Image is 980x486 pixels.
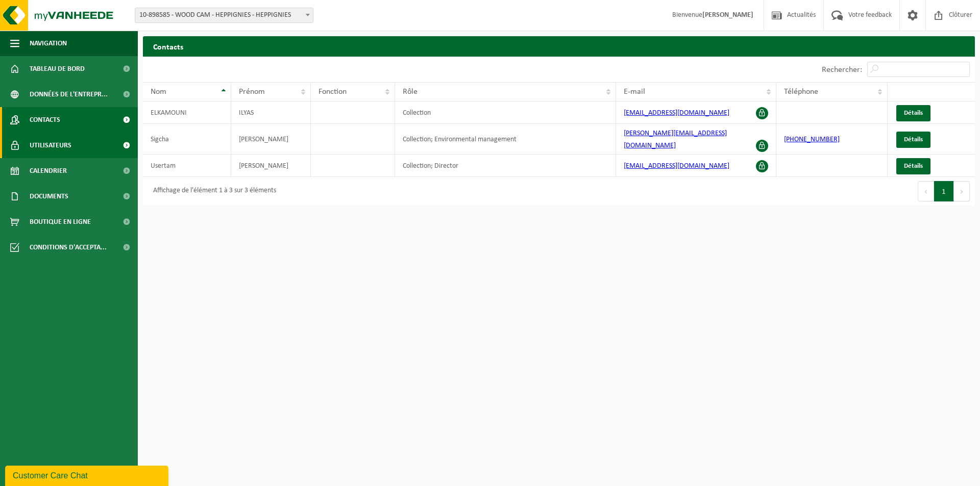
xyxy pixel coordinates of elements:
div: Affichage de l'élément 1 à 3 sur 3 éléments [148,182,276,200]
a: Détails [896,158,930,174]
span: Fonction [318,88,347,96]
h2: Contacts [143,36,975,56]
span: Prénom [239,88,265,96]
button: 1 [934,181,954,201]
a: [EMAIL_ADDRESS][DOMAIN_NAME] [624,162,729,170]
td: Collection [395,101,616,124]
a: Détails [896,105,930,121]
td: ELKAMOUNI [143,101,231,124]
td: Collection; Environmental management [395,124,616,155]
span: 10-898585 - WOOD CAM - HEPPIGNIES - HEPPIGNIES [135,8,313,22]
td: [PERSON_NAME] [231,155,311,177]
button: Previous [918,181,934,201]
strong: [PERSON_NAME] [702,11,753,19]
span: Rôle [403,88,418,96]
span: Détails [904,110,923,116]
td: ILYAS [231,101,311,124]
span: Détails [904,136,923,143]
td: Usertam [143,155,231,177]
td: [PERSON_NAME] [231,124,311,155]
span: Documents [30,184,68,209]
span: Données de l'entrepr... [30,82,108,107]
iframe: chat widget [5,464,170,486]
span: Téléphone [784,88,818,96]
span: Boutique en ligne [30,209,91,235]
span: Conditions d'accepta... [30,235,107,260]
span: E-mail [624,88,645,96]
span: Calendrier [30,158,67,184]
span: Navigation [30,31,67,56]
td: Sigcha [143,124,231,155]
a: [PERSON_NAME][EMAIL_ADDRESS][DOMAIN_NAME] [624,130,727,149]
span: 10-898585 - WOOD CAM - HEPPIGNIES - HEPPIGNIES [135,8,313,23]
span: Contacts [30,107,60,133]
td: Collection; Director [395,155,616,177]
a: [PHONE_NUMBER] [784,136,840,143]
button: Next [954,181,970,201]
span: Utilisateurs [30,133,71,158]
span: Nom [151,88,166,96]
span: Tableau de bord [30,56,85,82]
label: Rechercher: [822,66,862,74]
span: Détails [904,163,923,169]
a: [EMAIL_ADDRESS][DOMAIN_NAME] [624,109,729,117]
a: Détails [896,132,930,148]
